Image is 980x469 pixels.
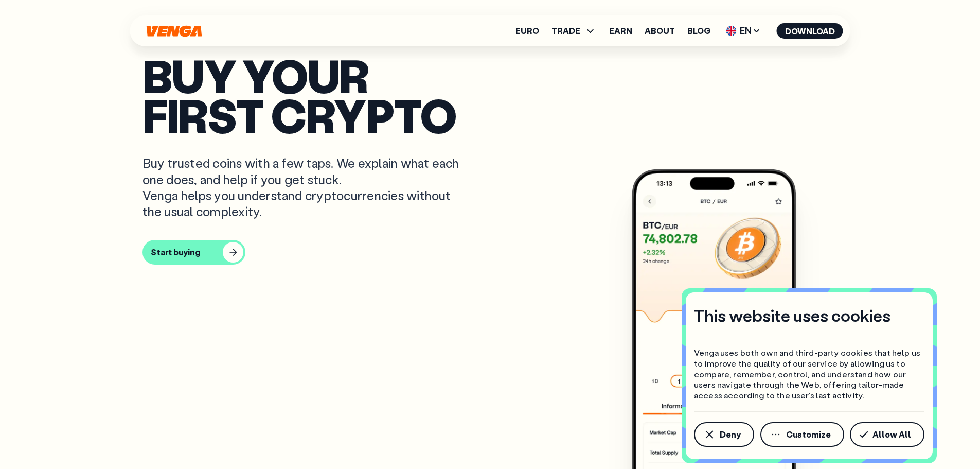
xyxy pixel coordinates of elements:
[694,348,924,401] p: Venga uses both own and third-party cookies that help us to improve the quality of our service by...
[515,27,539,35] a: Euro
[726,26,737,36] img: flag-uk
[142,240,245,265] button: Start buying
[765,202,840,276] img: EURO coin
[850,422,924,447] button: Allow All
[872,430,911,439] span: Allow All
[551,27,580,35] span: TRADE
[142,240,838,265] a: Start buying
[565,272,657,364] img: EURO coin
[777,23,843,39] button: Download
[723,23,764,39] span: EN
[720,430,741,439] span: Deny
[142,56,838,134] p: Buy your first crypto
[142,155,468,219] p: Buy trusted coins with a few taps. We explain what each one does, and help if you get stuck. Veng...
[151,247,201,257] div: Start buying
[551,25,597,37] span: TRADE
[760,422,844,447] button: Customize
[609,27,632,35] a: Earn
[687,27,710,35] a: Blog
[146,25,203,37] svg: Home
[645,27,675,35] a: About
[694,305,890,326] h4: This website uses cookies
[786,430,831,439] span: Customize
[694,422,754,447] button: Deny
